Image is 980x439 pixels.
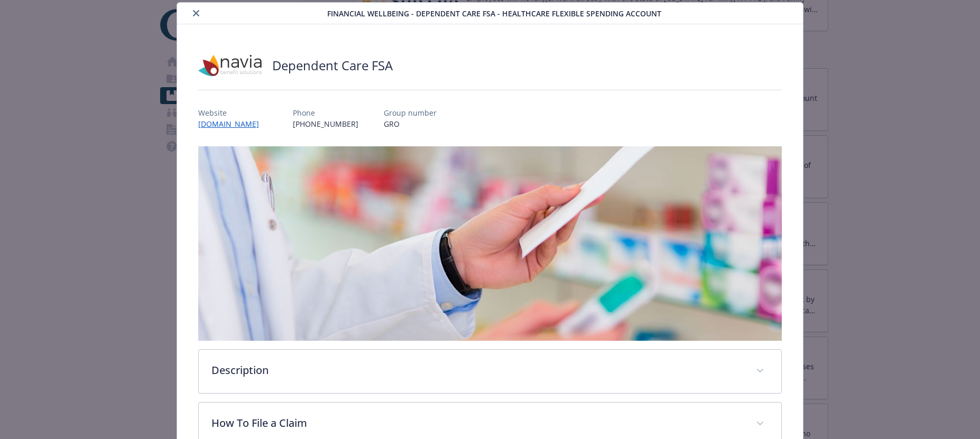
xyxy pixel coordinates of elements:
[327,8,661,19] span: Financial Wellbeing - Dependent Care FSA - Healthcare Flexible Spending Account
[384,118,437,129] p: GRO
[211,362,744,378] p: Description
[293,107,358,118] p: Phone
[272,57,393,74] h2: Dependent Care FSA
[198,146,782,341] img: banner
[384,107,437,118] p: Group number
[198,119,267,129] a: [DOMAIN_NAME]
[293,118,358,129] p: [PHONE_NUMBER]
[198,107,267,118] p: Website
[198,50,262,81] img: Navia Benefit Solutions
[190,7,202,20] button: close
[199,350,782,393] div: Description
[211,415,744,431] p: How To File a Claim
